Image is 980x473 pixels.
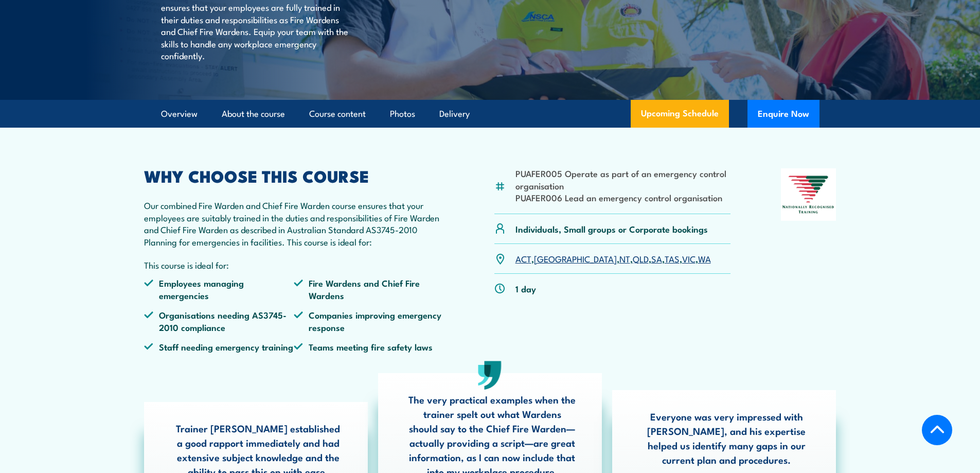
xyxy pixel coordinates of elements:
a: Delivery [439,100,470,128]
li: Organisations needing AS3745-2010 compliance [144,309,294,333]
a: NT [619,252,630,265]
li: PUAFER006 Lead an emergency control organisation [515,191,731,203]
h2: WHY CHOOSE THIS COURSE [144,168,444,183]
p: Everyone was very impressed with [PERSON_NAME], and his expertise helped us identify many gaps in... [643,409,810,467]
a: Photos [390,100,415,128]
a: Course content [309,100,366,128]
li: PUAFER005 Operate as part of an emergency control organisation [515,167,731,191]
a: SA [651,252,662,265]
a: Overview [161,100,198,128]
a: QLD [633,252,649,265]
p: Our combined Fire Warden and Chief Fire Warden course ensures that your employees are suitably tr... [144,199,444,248]
li: Teams meeting fire safety laws [294,341,444,353]
img: Nationally Recognised Training logo. [781,168,836,221]
a: TAS [665,252,680,265]
p: This course is ideal for: [144,259,444,271]
p: Individuals, Small groups or Corporate bookings [515,223,708,235]
button: Enquire Now [747,100,819,128]
a: [GEOGRAPHIC_DATA] [534,252,617,265]
p: , , , , , , , [515,253,711,265]
p: 1 day [515,283,536,294]
li: Employees managing emergencies [144,277,294,301]
li: Companies improving emergency response [294,309,444,333]
li: Staff needing emergency training [144,341,294,353]
a: VIC [682,252,696,265]
a: About the course [222,100,285,128]
a: WA [698,252,711,265]
a: ACT [515,252,531,265]
a: Upcoming Schedule [631,100,729,128]
li: Fire Wardens and Chief Fire Wardens [294,277,444,301]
